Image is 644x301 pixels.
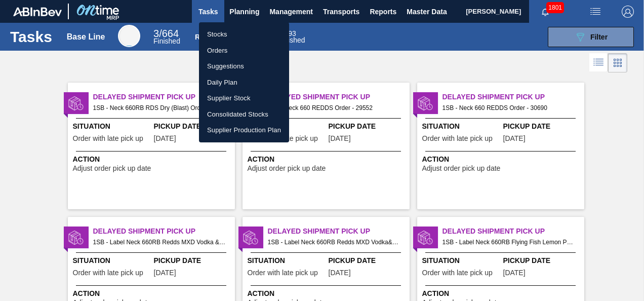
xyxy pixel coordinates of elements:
[199,90,289,106] a: Supplier Stock
[199,74,289,91] a: Daily Plan
[199,26,289,43] a: Stocks
[199,106,289,123] a: Consolidated Stocks
[199,43,289,59] a: Orders
[199,58,289,74] a: Suggestions
[199,122,289,138] a: Supplier Production Plan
